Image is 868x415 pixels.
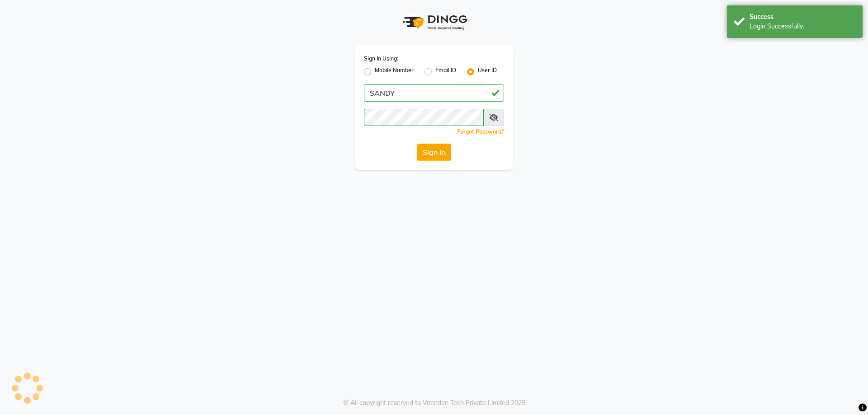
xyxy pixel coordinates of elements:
label: User ID [478,66,497,77]
input: Username [364,84,504,102]
div: Login Successfully. [750,22,856,31]
img: logo1.svg [398,9,470,36]
a: Forgot Password? [457,128,504,135]
label: Mobile Number [375,66,414,77]
button: Sign In [417,144,451,161]
label: Sign In Using: [364,55,398,63]
input: Username [364,109,484,126]
div: Success [750,12,856,22]
label: Email ID [435,66,456,77]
